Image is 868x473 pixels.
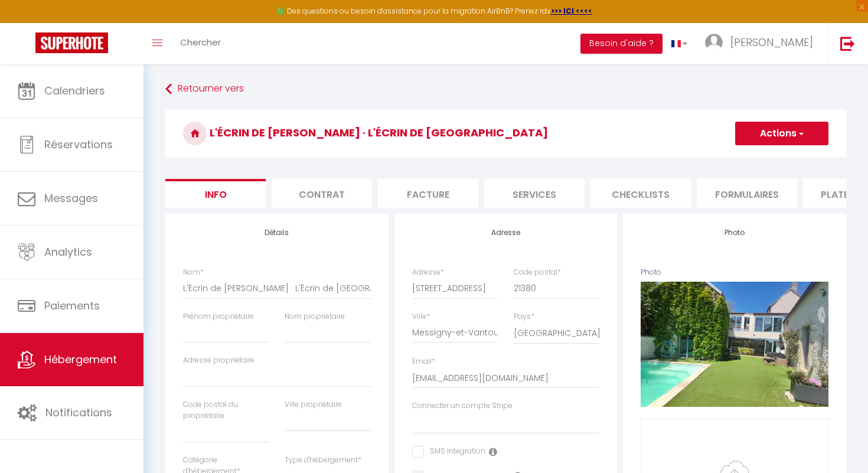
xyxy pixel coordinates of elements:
a: Chercher [171,23,230,64]
img: Super Booking [35,32,108,53]
a: ... [PERSON_NAME] [696,23,828,64]
label: Adresse propriétaire [183,355,254,366]
label: Code postal du propriétaire [183,399,269,422]
img: logout [840,36,855,51]
li: Facture [378,179,478,208]
label: Pays [514,311,534,322]
li: Formulaires [697,179,797,208]
a: Retourner vers [165,79,846,100]
label: Code postal [514,267,561,278]
label: Ville [412,311,430,322]
label: Photo [641,267,661,278]
span: Notifications [45,405,112,420]
span: Réservations [44,137,113,152]
img: ... [705,34,723,51]
button: Actions [735,122,828,145]
label: Nom propriétaire [285,311,345,322]
span: Hébergement [44,352,117,367]
label: Connecter un compte Stripe [412,400,513,412]
h4: Adresse [412,229,600,237]
a: >>> ICI <<<< [551,6,592,16]
li: Contrat [272,179,372,208]
label: Type d'hébergement [285,455,361,466]
span: Analytics [44,244,92,259]
li: Checklists [590,179,691,208]
li: Info [165,179,266,208]
span: Messages [44,191,98,205]
h4: Photo [641,229,828,237]
label: Nom [183,267,204,278]
span: Chercher [180,36,221,48]
span: Paiements [44,298,100,313]
li: Services [484,179,585,208]
h3: L'Écrin de [PERSON_NAME] · L'Écrin de [GEOGRAPHIC_DATA] [165,110,846,157]
label: Email [412,356,435,367]
span: Calendriers [44,83,105,98]
button: Besoin d'aide ? [580,34,663,54]
label: Prénom propriétaire [183,311,254,322]
label: Ville propriétaire [285,399,342,410]
h4: Détails [183,229,371,237]
span: [PERSON_NAME] [730,35,813,50]
label: Adresse [412,267,444,278]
